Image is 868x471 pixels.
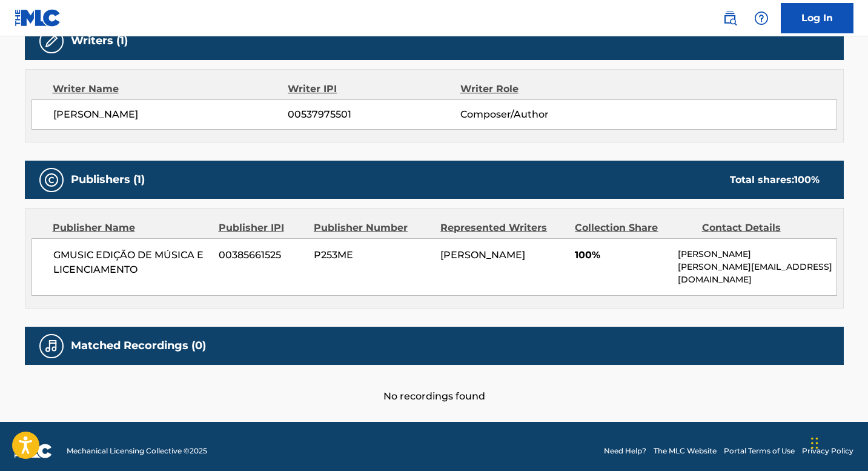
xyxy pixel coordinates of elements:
[71,339,206,353] h5: Matched Recordings (0)
[314,248,431,262] span: P253ME
[44,34,59,48] img: Writers
[71,34,128,48] h5: Writers (1)
[67,446,207,456] span: Mechanical Licensing Collective © 2025
[575,221,692,235] div: Collection Share
[575,248,669,262] span: 100%
[71,173,145,187] h5: Publishers (1)
[678,248,836,261] p: [PERSON_NAME]
[730,173,820,187] div: Total shares:
[718,6,742,30] a: Public Search
[440,221,566,235] div: Represented Writers
[53,221,210,235] div: Publisher Name
[219,248,305,262] span: 00385661525
[702,221,820,235] div: Contact Details
[53,248,210,277] span: GMUSIC EDIÇÃO DE MÚSICA E LICENCIAMENTO
[678,261,836,286] p: [PERSON_NAME][EMAIL_ADDRESS][DOMAIN_NAME]
[604,446,646,456] a: Need Help?
[754,11,769,25] img: help
[53,107,288,122] span: [PERSON_NAME]
[807,413,868,471] div: Widget de chat
[654,446,717,456] a: The MLC Website
[724,446,795,456] a: Portal Terms of Use
[749,6,774,30] div: Help
[44,339,59,353] img: Matched Recordings
[781,3,853,33] a: Log In
[723,11,737,25] img: search
[288,107,460,122] span: 00537975501
[460,107,617,122] span: Composer/Author
[802,446,853,456] a: Privacy Policy
[314,221,431,235] div: Publisher Number
[44,173,59,187] img: Publishers
[219,221,305,235] div: Publisher IPI
[25,365,844,404] div: No recordings found
[288,82,460,96] div: Writer IPI
[460,82,617,96] div: Writer Role
[811,425,818,461] div: Arrastar
[807,413,868,471] iframe: Chat Widget
[440,249,525,261] span: [PERSON_NAME]
[53,82,288,96] div: Writer Name
[15,9,61,27] img: MLC Logo
[794,174,820,185] span: 100 %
